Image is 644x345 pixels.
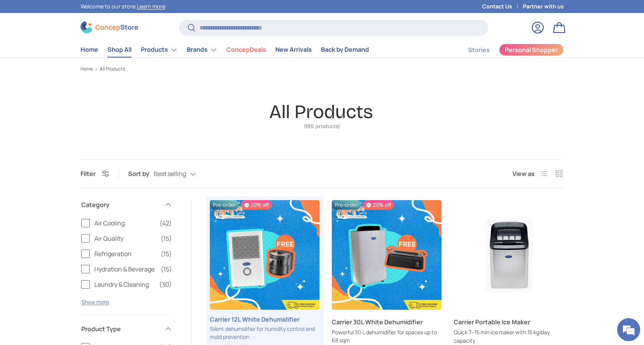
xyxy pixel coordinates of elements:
[107,42,132,57] a: Shop All
[81,324,160,333] span: Product Type
[182,42,222,58] summary: Brands
[100,67,125,71] a: All Products
[226,42,266,57] a: ConcepDeals
[94,234,156,243] span: Air Quality
[499,44,564,56] a: Personal Shopper
[81,42,369,58] nav: Primary
[81,169,109,178] button: Filter
[81,42,98,57] a: Home
[137,3,165,10] a: Learn more
[94,219,155,228] span: Air Cooling
[332,200,361,210] span: Pre-order
[136,42,182,58] summary: Products
[505,47,558,53] span: Personal Shopper
[81,298,109,306] button: Show more
[141,42,178,58] a: Products
[161,234,172,243] span: (15)
[210,200,239,210] span: Pre-order
[81,67,93,71] a: Home
[210,315,320,324] a: Carrier 12L White Dehumidifier
[81,21,138,33] img: ConcepStore
[154,170,186,177] span: Best selling
[450,42,564,58] nav: Secondary
[94,280,155,289] span: Laundry & Cleaning
[161,264,172,274] span: (15)
[81,66,564,72] nav: Breadcrumbs
[275,42,312,57] a: New Arrivals
[161,249,172,258] span: (15)
[154,168,211,181] button: Best selling
[81,200,160,209] span: Category
[523,2,564,11] a: Partner with us
[363,200,394,210] span: 20% off
[269,100,373,123] h1: All Products
[159,280,172,289] span: (30)
[81,2,165,11] p: Welcome to our store.
[187,42,217,58] a: Brands
[512,169,535,178] span: View as
[332,317,441,327] a: Carrier 30L White Dehumidifier
[210,200,320,310] a: Carrier 12L White Dehumidifier
[128,169,154,178] label: Sort by
[332,200,441,310] a: Carrier 30L White Dehumidifier
[94,264,156,274] span: Hydration & Beverage
[482,2,523,11] a: Contact Us
[241,200,272,210] span: 20% off
[94,249,156,258] span: Refrigeration
[454,200,563,310] a: Carrier Portable Ice Maker
[81,169,96,178] span: Filter
[321,42,369,57] a: Back by Demand
[269,124,375,129] span: (185 products)
[468,43,490,58] a: Stories
[454,317,563,327] a: Carrier Portable Ice Maker
[160,219,172,228] span: (42)
[81,315,172,343] summary: Product Type
[81,191,172,219] summary: Category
